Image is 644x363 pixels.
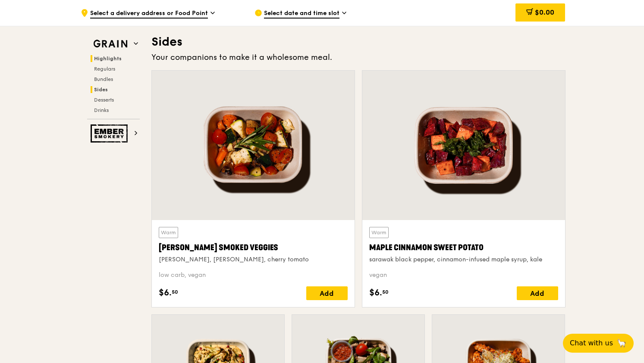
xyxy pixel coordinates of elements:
span: 🦙 [616,338,627,348]
img: Grain web logo [91,36,130,52]
span: 50 [382,289,389,295]
div: Your companions to make it a wholesome meal. [151,51,565,63]
div: sarawak black pepper, cinnamon-infused maple syrup, kale [369,255,558,264]
span: Drinks [94,107,109,113]
span: Regulars [94,66,115,72]
div: Warm [159,227,178,238]
span: $6. [159,286,172,299]
div: Add [517,286,558,300]
span: 50 [172,289,178,295]
div: [PERSON_NAME], [PERSON_NAME], cherry tomato [159,255,348,264]
span: Desserts [94,97,114,103]
h3: Sides [151,34,565,50]
span: Chat with us [570,338,613,348]
div: Warm [369,227,389,238]
span: $6. [369,286,382,299]
span: Bundles [94,76,113,82]
div: vegan [369,271,558,279]
span: Sides [94,87,108,93]
span: Select date and time slot [264,9,339,19]
div: Add [306,286,348,300]
div: low carb, vegan [159,271,348,279]
button: Chat with us🦙 [563,334,634,353]
div: Maple Cinnamon Sweet Potato [369,242,558,254]
span: Select a delivery address or Food Point [90,9,208,19]
span: $0.00 [535,8,554,16]
div: [PERSON_NAME] Smoked Veggies [159,242,348,254]
span: Highlights [94,56,122,62]
img: Ember Smokery web logo [91,124,130,143]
